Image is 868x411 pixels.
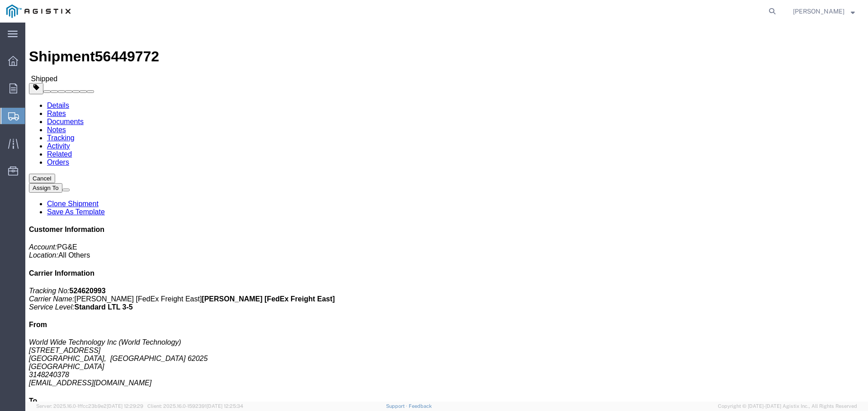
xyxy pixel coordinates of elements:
span: [DATE] 12:25:34 [207,403,243,409]
iframe: FS Legacy Container [25,23,868,402]
span: [DATE] 12:29:29 [107,403,143,409]
span: Gabby Haren [793,6,844,16]
button: [PERSON_NAME] [793,6,855,17]
img: logo [6,5,71,18]
span: Copyright © [DATE]-[DATE] Agistix Inc., All Rights Reserved [718,402,857,410]
span: Server: 2025.16.0-1ffcc23b9e2 [36,403,143,409]
a: Support [386,403,409,409]
a: Feedback [409,403,432,409]
span: Client: 2025.16.0-1592391 [147,403,243,409]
